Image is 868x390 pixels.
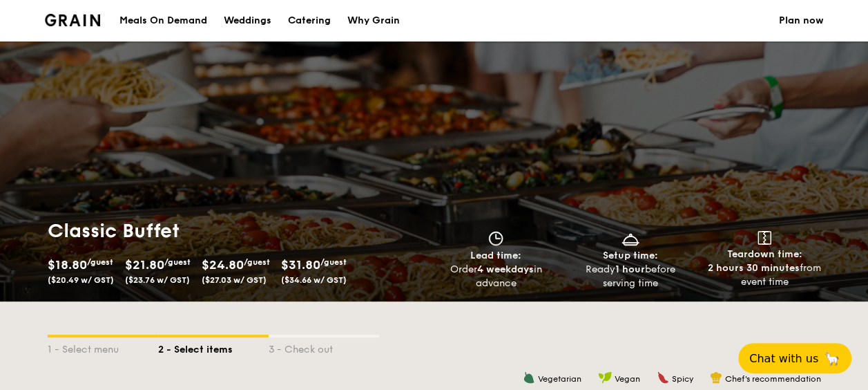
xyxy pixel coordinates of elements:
img: Grain [45,14,101,26]
span: $21.80 [125,257,164,272]
span: Chef's recommendation [725,374,821,384]
div: Ready before serving time [568,263,692,290]
span: /guest [320,257,347,267]
img: icon-teardown.65201eee.svg [758,231,771,245]
span: /guest [244,257,270,267]
span: /guest [164,257,191,267]
span: Setup time: [603,250,658,261]
span: 🦙 [824,351,840,366]
strong: 2 hours 30 minutes [708,262,800,274]
img: icon-chef-hat.a58ddaea.svg [710,371,722,384]
img: icon-vegan.f8ff3823.svg [598,371,612,384]
a: Logotype [45,14,101,26]
button: Chat with us🦙 [738,343,851,373]
span: Vegan [615,374,640,384]
strong: 4 weekdays [476,263,533,275]
span: $31.80 [281,257,320,272]
span: ($20.49 w/ GST) [48,275,114,285]
span: $18.80 [48,257,87,272]
span: Spicy [672,374,693,384]
div: Order in advance [434,263,558,290]
span: ($34.66 w/ GST) [281,275,347,285]
img: icon-clock.2db775ea.svg [485,231,506,246]
span: Lead time: [470,250,521,261]
div: 2 - Select items [158,337,269,357]
div: from event time [703,261,827,289]
div: 1 - Select menu [48,337,158,357]
span: Chat with us [749,352,818,365]
span: ($23.76 w/ GST) [125,275,190,285]
span: ($27.03 w/ GST) [202,275,267,285]
div: 3 - Check out [269,337,379,357]
h1: Classic Buffet [48,219,429,243]
img: icon-spicy.37a8142b.svg [657,371,669,384]
img: icon-dish.430c3a2e.svg [620,231,641,246]
span: $24.80 [202,257,244,272]
strong: 1 hour [615,263,645,275]
span: Teardown time: [727,248,802,260]
span: /guest [87,257,113,267]
span: Vegetarian [538,374,581,384]
img: icon-vegetarian.fe4039eb.svg [523,371,535,384]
